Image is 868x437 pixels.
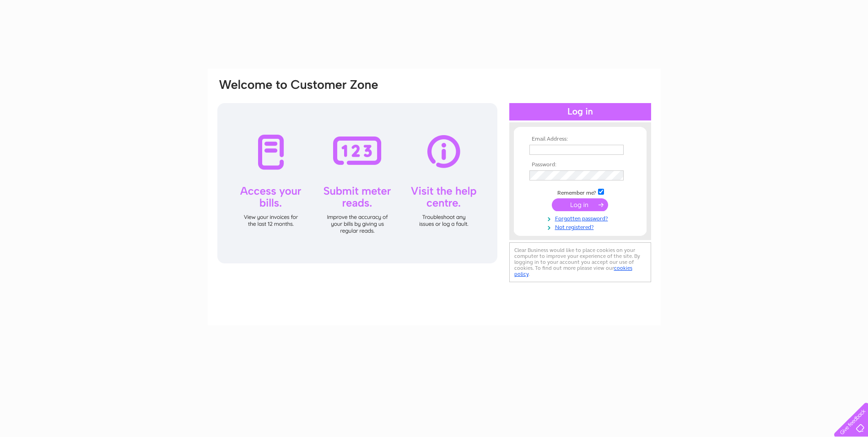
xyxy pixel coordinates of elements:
[514,265,632,277] a: cookies policy
[527,136,633,142] th: Email Address:
[552,198,608,211] input: Submit
[527,162,633,168] th: Password:
[529,213,633,222] a: Forgotten password?
[527,187,633,197] td: Remember me?
[509,242,651,282] div: Clear Business would like to place cookies on your computer to improve your experience of the sit...
[529,222,633,231] a: Not registered?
